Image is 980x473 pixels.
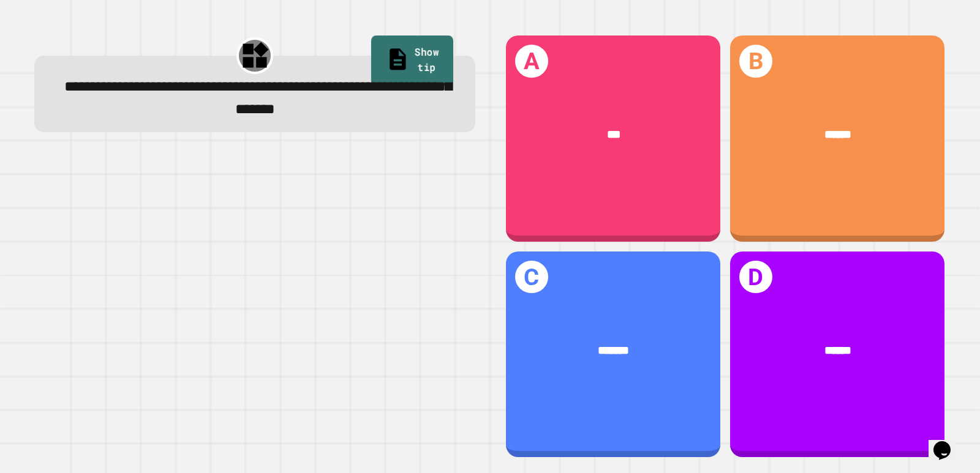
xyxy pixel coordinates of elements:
h1: D [739,261,772,294]
a: Show tip [371,35,453,85]
h1: A [515,45,548,78]
h1: B [739,45,772,78]
iframe: chat widget [929,424,968,461]
h1: C [515,261,548,294]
